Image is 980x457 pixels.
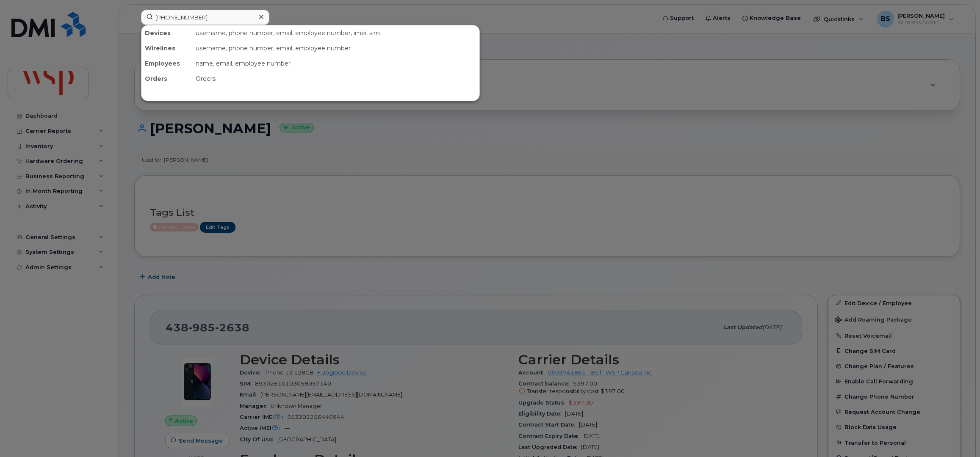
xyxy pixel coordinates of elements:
[192,56,479,71] div: name, email, employee number
[141,25,192,41] div: Devices
[192,41,479,56] div: username, phone number, email, employee number
[141,71,192,86] div: Orders
[192,71,479,86] div: Orders
[192,25,479,41] div: username, phone number, email, employee number, imei, sim
[141,56,192,71] div: Employees
[141,41,192,56] div: Wirelines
